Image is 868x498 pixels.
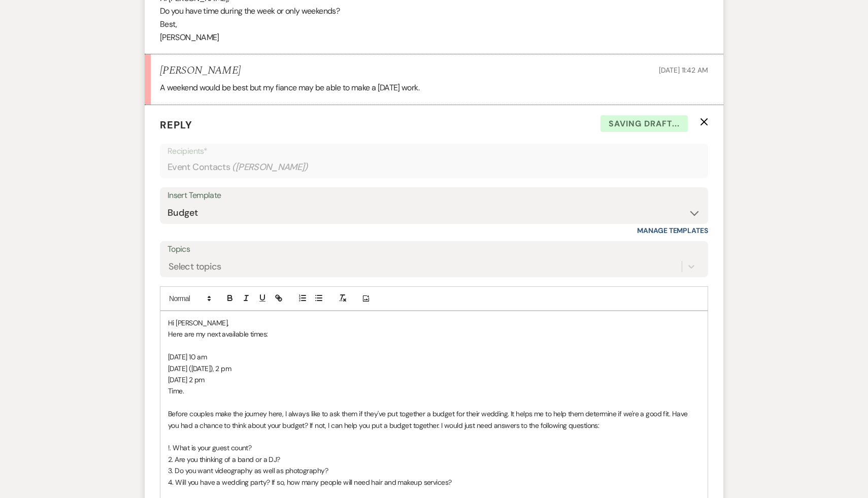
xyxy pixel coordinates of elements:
[168,328,700,340] p: Here are my next available times:
[168,442,700,453] p: !. What is your guest count?
[168,408,700,431] p: Before couples make the journey here, I always like to ask them if they've put together a budget ...
[168,465,700,476] p: 3. Do you want videography as well as photography?
[168,145,700,158] p: Recipients*
[168,385,700,396] p: Time.
[160,118,192,131] span: Reply
[637,226,708,235] a: Manage Templates
[160,31,708,44] p: [PERSON_NAME]
[600,115,688,132] span: Saving draft...
[160,5,708,18] p: Do you have time during the week or only weekends?
[168,157,700,177] div: Event Contacts
[168,317,700,328] p: Hi [PERSON_NAME],
[160,64,241,77] h5: [PERSON_NAME]
[168,477,700,488] p: 4. Will you have a wedding party? If so, how many people will need hair and makeup services?
[168,351,700,362] p: [DATE] 10 am
[232,160,308,174] span: ( [PERSON_NAME] )
[168,374,700,385] p: [DATE] 2 pm
[160,18,708,31] p: Best,
[168,363,700,374] p: [DATE] ([DATE]), 2 pm
[168,188,700,203] div: Insert Template
[168,242,700,257] label: Topics
[168,454,700,465] p: 2. Are you thinking of a band or a DJ?
[169,259,221,273] div: Select topics
[659,65,708,75] span: [DATE] 11:42 AM
[160,81,708,94] p: A weekend would be best but my fiance may be able to make a [DATE] work.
